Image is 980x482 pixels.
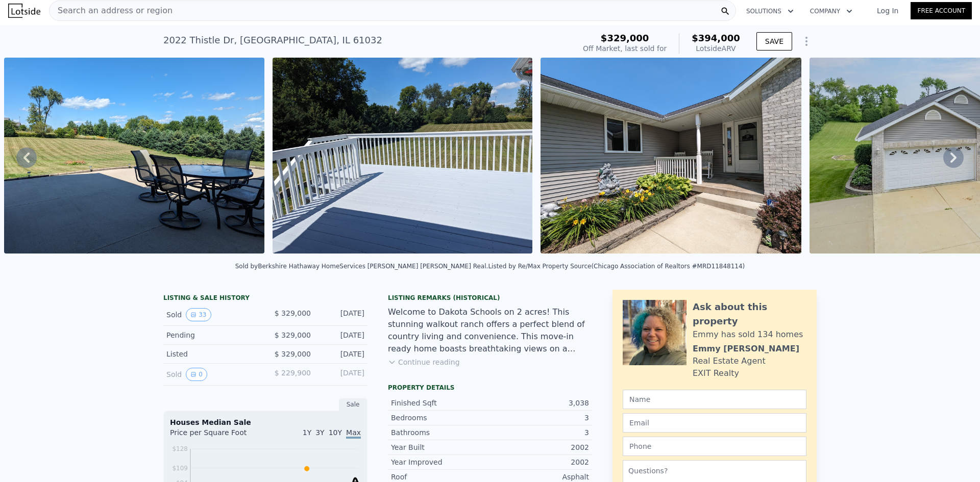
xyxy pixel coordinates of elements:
[172,465,188,472] tspan: $109
[339,398,367,411] div: Sale
[273,58,533,253] img: Sale: 139124999 Parcel: 34389314
[541,58,801,253] img: Sale: 139124999 Parcel: 34389314
[796,31,817,52] button: Show Options
[601,33,649,43] span: $329,000
[235,263,488,270] div: Sold by Berkshire Hathaway HomeServices [PERSON_NAME] [PERSON_NAME] Real .
[623,390,806,409] input: Name
[275,369,311,377] span: $ 229,900
[166,349,257,359] div: Listed
[275,350,311,358] span: $ 329,000
[693,328,803,341] div: Emmy has sold 134 homes
[738,2,802,20] button: Solutions
[319,349,364,359] div: [DATE]
[163,33,382,47] div: 2022 Thistle Dr , [GEOGRAPHIC_DATA] , IL 61032
[163,294,367,304] div: LISTING & SALE HISTORY
[388,357,460,367] button: Continue reading
[388,384,592,392] div: Property details
[391,442,490,452] div: Year Built
[50,5,173,17] span: Search an address or region
[170,427,265,444] div: Price per Square Foot
[865,6,911,16] a: Log In
[8,4,40,18] img: Lotside
[391,457,490,467] div: Year Improved
[692,43,740,54] div: Lotside ARV
[391,472,490,482] div: Roof
[315,428,324,437] span: 3Y
[166,308,257,321] div: Sold
[391,427,490,438] div: Bathrooms
[490,413,589,423] div: 3
[166,368,257,381] div: Sold
[693,355,766,367] div: Real Estate Agent
[303,428,311,437] span: 1Y
[170,417,361,427] div: Houses Median Sale
[583,43,667,54] div: Off Market, last sold for
[693,367,739,379] div: EXIT Realty
[490,442,589,452] div: 2002
[186,308,211,321] button: View historical data
[911,2,972,19] a: Free Account
[693,300,806,328] div: Ask about this property
[4,58,264,253] img: Sale: 139124999 Parcel: 34389314
[319,368,364,381] div: [DATE]
[802,2,861,20] button: Company
[319,308,364,321] div: [DATE]
[488,263,745,270] div: Listed by Re/Max Property Source (Chicago Association of Realtors #MRD11848114)
[490,398,589,408] div: 3,038
[756,32,792,50] button: SAVE
[623,413,806,433] input: Email
[346,428,361,439] span: Max
[166,330,257,340] div: Pending
[388,306,592,355] div: Welcome to Dakota Schools on 2 acres! This stunning walkout ranch offers a perfect blend of count...
[388,294,592,302] div: Listing Remarks (Historical)
[391,398,490,408] div: Finished Sqft
[186,368,207,381] button: View historical data
[275,331,311,339] span: $ 329,000
[490,457,589,467] div: 2002
[329,428,342,437] span: 10Y
[490,427,589,438] div: 3
[391,413,490,423] div: Bedrooms
[275,309,311,317] span: $ 329,000
[623,437,806,456] input: Phone
[490,472,589,482] div: Asphalt
[693,343,799,355] div: Emmy [PERSON_NAME]
[172,445,188,452] tspan: $128
[319,330,364,340] div: [DATE]
[692,33,740,43] span: $394,000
